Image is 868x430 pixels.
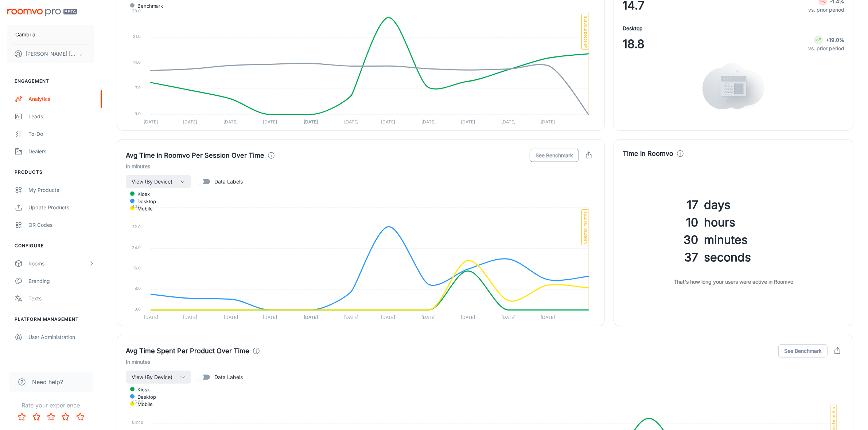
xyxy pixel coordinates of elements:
h6: That's how long your users were active in Roomvo [623,278,844,286]
tspan: 05:50 [132,400,143,405]
button: See Benchmark [778,344,828,358]
tspan: [DATE] [421,119,436,125]
p: vs. prior period [808,6,844,14]
tspan: [DATE] [421,315,436,320]
div: Texts [28,295,94,303]
tspan: [DATE] [304,315,318,320]
tspan: 8.0 [135,286,141,291]
div: To-do [28,130,94,138]
strong: +19.0% [826,37,844,43]
h4: Avg Time Spent Per Product Over Time [126,346,249,356]
tspan: 16.0 [133,265,141,271]
button: Rate 4 star [58,410,73,424]
span: Benchmark [132,3,163,9]
tspan: 04:40 [132,420,143,425]
button: Rate 1 star [15,410,29,424]
tspan: [DATE] [501,119,515,125]
div: User Administration [28,333,94,341]
div: Analytics [28,95,94,103]
span: View (By Device) [132,373,172,382]
div: Leads [28,113,94,121]
h3: days [704,196,844,214]
div: Update Products [28,204,94,212]
span: kiosk [132,191,150,197]
tspan: [DATE] [144,315,158,320]
h3: hours [704,214,844,231]
button: View (By Device) [126,175,191,188]
tspan: [DATE] [541,315,555,320]
button: Cambria [7,25,94,44]
tspan: 0.0 [135,307,141,312]
tspan: 21.0 [133,34,141,39]
span: desktop [132,198,156,205]
tspan: [DATE] [461,315,475,320]
span: Data Labels [214,178,243,186]
tspan: 32.0 [132,225,141,230]
span: desktop [132,394,156,400]
tspan: [DATE] [461,119,475,125]
tspan: [DATE] [501,315,515,320]
h3: minutes [704,231,844,249]
button: Rate 2 star [29,410,44,424]
tspan: [DATE] [263,119,277,125]
span: kiosk [132,386,150,393]
tspan: [DATE] [381,315,395,320]
span: mobile [132,205,153,212]
h6: In minutes [126,162,596,170]
p: [PERSON_NAME] [PERSON_NAME] [26,50,77,58]
h4: Desktop [623,24,643,32]
tspan: 28.0 [132,8,141,13]
tspan: 7.0 [135,86,141,91]
h3: 10 [623,214,698,231]
h3: seconds [704,249,844,266]
h3: 30 [623,231,698,249]
h3: 37 [623,249,698,266]
tspan: [DATE] [144,119,158,125]
tspan: 24.0 [132,245,141,250]
h3: 17 [623,196,698,214]
tspan: 40.0 [132,204,141,209]
tspan: [DATE] [183,315,197,320]
button: Rate 3 star [44,410,58,424]
h4: Avg Time in Roomvo Per Session Over Time [126,150,264,161]
tspan: [DATE] [183,119,197,125]
button: See Benchmark [530,149,579,162]
div: QR Codes [28,221,94,229]
span: 18.8 [623,35,645,53]
div: Dealers [28,147,94,155]
button: View (By Device) [126,371,191,384]
div: Rooms [28,260,89,268]
span: Data Labels [214,373,243,381]
tspan: 0.0 [135,111,141,116]
span: View (By Device) [132,177,172,186]
img: views.svg [702,63,764,110]
p: Rate your experience [6,401,96,410]
p: vs. prior period [808,44,844,52]
tspan: [DATE] [224,315,238,320]
tspan: [DATE] [263,315,277,320]
div: Branding [28,277,94,285]
tspan: [DATE] [223,119,238,125]
h6: In minutes [126,358,844,366]
tspan: [DATE] [304,119,318,125]
span: Need help? [32,378,63,386]
button: Rate 5 star [73,410,87,424]
button: [PERSON_NAME] [PERSON_NAME] [7,44,94,63]
tspan: [DATE] [344,119,358,125]
tspan: [DATE] [381,119,395,125]
tspan: [DATE] [344,315,358,320]
tspan: 14.0 [133,60,141,65]
div: My Products [28,186,94,194]
tspan: [DATE] [541,119,555,125]
img: Roomvo PRO Beta [7,9,77,16]
p: Cambria [15,31,35,39]
h4: Time in Roomvo [623,149,673,159]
